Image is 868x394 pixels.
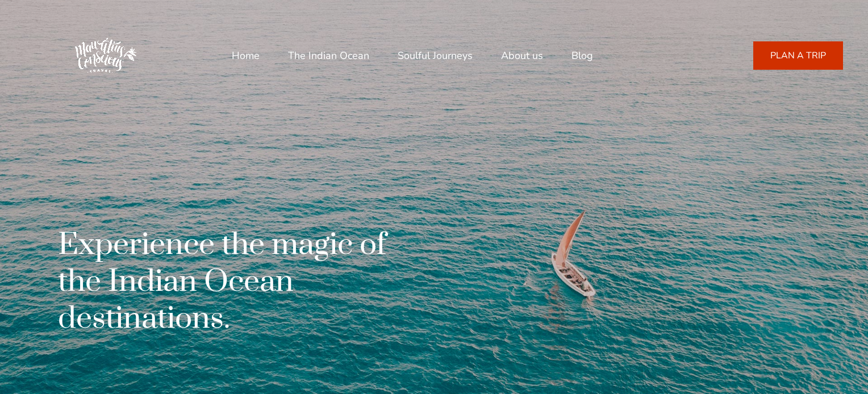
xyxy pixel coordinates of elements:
[571,42,593,69] a: Blog
[58,227,402,337] h1: Experience the magic of the Indian Ocean destinations.
[288,42,369,69] a: The Indian Ocean
[501,42,543,69] a: About us
[753,41,843,70] a: PLAN A TRIP
[398,42,473,69] a: Soulful Journeys
[232,42,260,69] a: Home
